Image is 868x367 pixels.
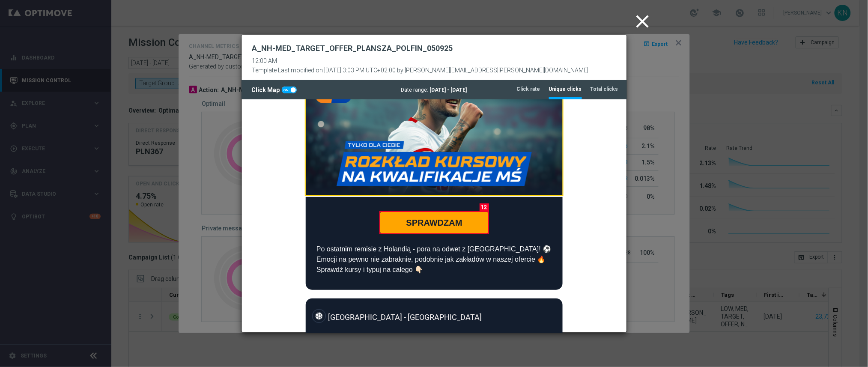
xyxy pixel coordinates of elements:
span: Click Map [252,87,282,93]
h2: A_NH-MED_TARGET_OFFER_PLANSZA_POLFIN_050925 [252,43,453,54]
span: 2 [273,233,277,239]
a: SPRAWDZAM [138,113,246,134]
span: SPRAWDZAM [164,119,220,128]
button: close [631,9,657,35]
div: Template Last modified on [DATE] 3:03 PM UTC+02:00 by [PERSON_NAME][EMAIL_ADDRESS][PERSON_NAME][D... [252,65,589,74]
span: Date range: [401,87,429,93]
tab-header: Total clicks [591,86,618,93]
td: [GEOGRAPHIC_DATA] - [GEOGRAPHIC_DATA] [86,210,240,226]
span: 1 [108,233,112,239]
span: Po ostatnim remisie z Holandią - pora na odwet z [GEOGRAPHIC_DATA]! ⚽ Emocji na pewno nie zabrakn... [75,146,310,174]
span: [DATE] - [DATE] [430,87,467,93]
i: close [632,11,653,32]
tab-header: Click rate [517,86,540,93]
div: 12:00 AM [252,57,589,65]
span: X [190,233,194,239]
tab-header: Unique clicks [549,86,582,93]
img: Default [70,210,84,224]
